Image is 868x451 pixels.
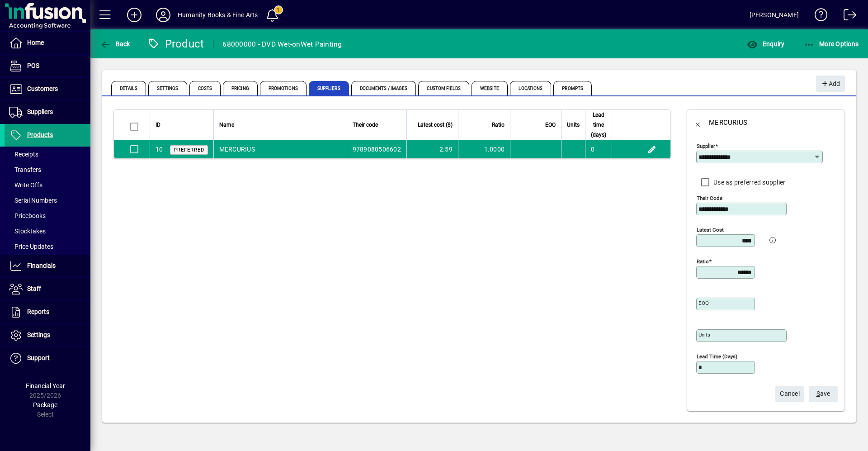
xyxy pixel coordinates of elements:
[26,382,65,389] span: Financial Year
[27,131,53,138] span: Products
[9,181,42,189] span: Write Offs
[27,331,50,338] span: Settings
[9,243,53,250] span: Price Updates
[585,140,612,158] td: 0
[687,112,709,133] button: Back
[223,81,258,95] span: Pricing
[816,390,820,397] span: S
[697,258,709,265] mat-label: Ratio
[816,76,845,92] button: Add
[712,178,785,187] label: Use as preferred supplier
[9,197,57,204] span: Serial Numbers
[5,101,90,123] a: Suppliers
[5,239,90,254] a: Price Updates
[156,145,163,154] div: 10
[27,285,41,292] span: Staff
[120,7,149,23] button: Add
[821,76,840,91] span: Add
[27,308,49,315] span: Reports
[5,193,90,208] a: Serial Numbers
[149,7,178,23] button: Profile
[147,37,204,51] div: Product
[111,81,146,95] span: Details
[697,195,722,201] mat-label: Their code
[472,81,508,95] span: Website
[553,81,592,95] span: Prompts
[750,8,799,22] div: [PERSON_NAME]
[492,120,505,130] span: Ratio
[222,37,342,52] div: 68000000 - DVD Wet-onWet Painting
[697,227,724,233] mat-label: Latest cost
[9,212,46,219] span: Pricebooks
[9,228,46,235] span: Stocktakes
[351,81,416,95] span: Documents / Images
[98,36,132,52] button: Back
[5,32,90,54] a: Home
[5,347,90,370] a: Support
[5,208,90,223] a: Pricebooks
[5,301,90,323] a: Reports
[406,140,458,158] td: 2.59
[219,120,234,130] span: Name
[5,147,90,162] a: Receipts
[90,36,140,52] app-page-header-button: Back
[418,120,453,130] span: Latest cost ($)
[5,324,90,347] a: Settings
[27,39,44,46] span: Home
[27,262,56,269] span: Financials
[5,78,90,100] a: Customers
[27,85,58,92] span: Customers
[5,278,90,300] a: Staff
[189,81,221,95] span: Costs
[780,386,800,401] span: Cancel
[27,108,53,115] span: Suppliers
[747,40,784,47] span: Enquiry
[698,300,709,306] mat-label: EOQ
[353,120,378,130] span: Their code
[802,36,861,52] button: More Options
[347,140,406,158] td: 9789080506602
[775,386,804,402] button: Cancel
[697,143,715,149] mat-label: Supplier
[156,120,160,130] span: ID
[309,81,349,95] span: Suppliers
[709,115,747,130] div: MERCURIUS
[816,386,830,401] span: ave
[808,2,828,31] a: Knowledge Base
[458,140,510,158] td: 1.0000
[5,177,90,193] a: Write Offs
[545,120,556,130] span: EOQ
[178,8,258,22] div: Humanity Books & Fine Arts
[809,386,838,402] button: Save
[804,40,859,47] span: More Options
[33,401,57,408] span: Package
[567,120,580,130] span: Units
[174,147,204,153] span: Preferred
[5,162,90,177] a: Transfers
[27,62,39,69] span: POS
[27,354,50,361] span: Support
[9,166,41,173] span: Transfers
[5,55,90,77] a: POS
[510,81,551,95] span: Locations
[698,332,710,338] mat-label: Units
[837,2,857,31] a: Logout
[418,81,469,95] span: Custom Fields
[148,81,187,95] span: Settings
[260,81,307,95] span: Promotions
[5,223,90,239] a: Stocktakes
[591,110,606,140] span: Lead time (days)
[213,140,347,158] td: MERCURIUS
[745,36,787,52] button: Enquiry
[697,353,737,360] mat-label: Lead time (days)
[100,40,130,47] span: Back
[9,151,38,158] span: Receipts
[5,255,90,277] a: Financials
